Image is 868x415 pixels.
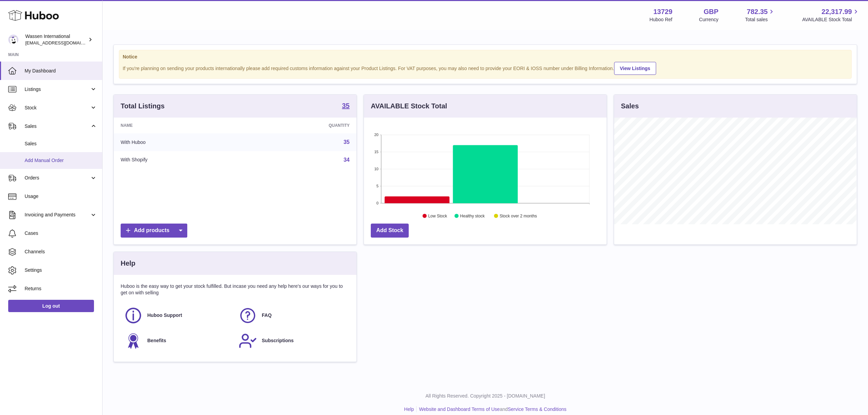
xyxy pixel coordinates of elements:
span: 782.35 [747,7,768,16]
a: 782.35 Total sales [745,7,775,23]
span: Cases [25,230,97,237]
a: Help [404,406,414,412]
h3: Sales [621,102,639,111]
span: Usage [25,193,97,200]
strong: Notice [123,54,848,60]
text: 0 [376,201,378,205]
td: With Shopify [114,151,245,169]
a: Website and Dashboard Terms of Use [419,406,500,412]
span: Sales [25,123,90,130]
h3: Total Listings [121,102,165,111]
span: AVAILABLE Stock Total [802,16,860,23]
strong: 35 [342,102,350,109]
p: Huboo is the easy way to get your stock fulfilled. But incase you need any help here's our ways f... [121,283,350,296]
span: Settings [25,267,97,273]
span: 22,317.99 [822,7,852,16]
th: Quantity [245,118,356,133]
a: 35 [343,139,350,145]
h3: AVAILABLE Stock Total [371,102,447,111]
th: Name [114,118,245,133]
img: internalAdmin-13729@internal.huboo.com [8,35,18,45]
text: 20 [374,133,378,137]
a: FAQ [239,306,346,325]
a: Add Stock [371,224,409,238]
span: Listings [25,86,90,93]
a: 34 [343,157,350,163]
span: Channels [25,249,97,255]
a: 22,317.99 AVAILABLE Stock Total [802,7,860,23]
span: FAQ [262,312,272,319]
span: Benefits [147,337,166,344]
span: Stock [25,105,90,111]
text: Stock over 2 months [500,214,537,218]
a: Subscriptions [239,332,346,350]
div: Wassen International [25,33,87,46]
div: Huboo Ref [650,16,673,23]
a: Service Terms & Conditions [508,406,567,412]
a: Huboo Support [124,306,232,325]
div: Currency [699,16,719,23]
text: Healthy stock [460,214,485,218]
text: 5 [376,184,378,188]
text: 10 [374,167,378,171]
span: My Dashboard [25,68,97,74]
a: View Listings [614,62,656,75]
span: Subscriptions [262,337,294,344]
span: Returns [25,285,97,292]
a: Benefits [124,332,232,350]
div: If you're planning on sending your products internationally please add required customs informati... [123,61,848,75]
a: 35 [342,102,350,110]
span: Huboo Support [147,312,182,319]
strong: GBP [704,7,718,16]
li: and [417,406,566,413]
span: Orders [25,175,90,181]
strong: 13729 [653,7,673,16]
a: Log out [8,300,94,312]
h3: Help [121,259,135,268]
span: Invoicing and Payments [25,212,90,218]
a: Add products [121,224,187,238]
text: 15 [374,150,378,154]
text: Low Stock [428,214,447,218]
td: With Huboo [114,133,245,151]
span: Total sales [745,16,775,23]
span: [EMAIL_ADDRESS][DOMAIN_NAME] [25,40,100,45]
span: Add Manual Order [25,157,97,164]
span: Sales [25,140,97,147]
p: All Rights Reserved. Copyright 2025 - [DOMAIN_NAME] [108,393,863,399]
